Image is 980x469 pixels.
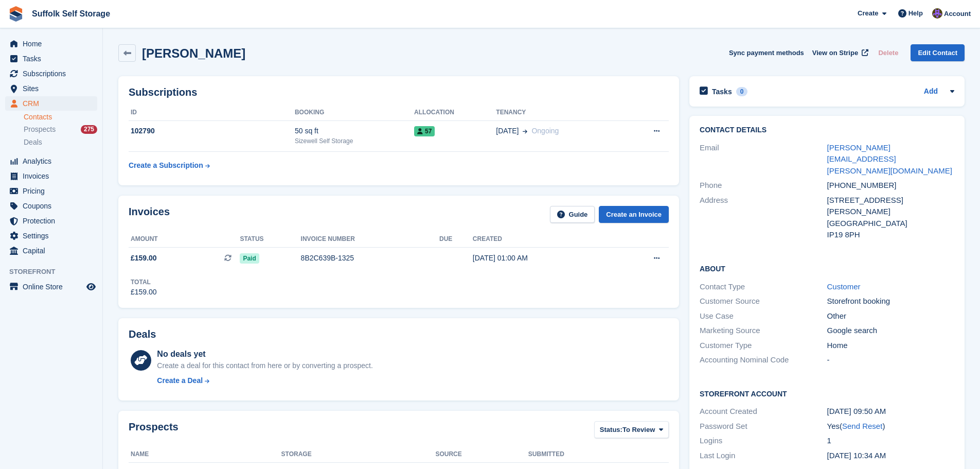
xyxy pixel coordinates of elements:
[827,435,954,447] div: 1
[23,96,84,111] span: CRM
[842,422,882,430] a: Send Reset
[23,214,84,228] span: Protection
[827,229,954,241] div: IP19 8PH
[700,388,954,398] h2: Storefront Account
[932,8,942,19] img: Emma
[827,310,954,322] div: Other
[23,51,84,66] span: Tasks
[700,296,827,307] div: Customer Source
[599,206,669,223] a: Create an Invoice
[736,87,748,96] div: 0
[131,277,157,287] div: Total
[129,105,295,121] th: ID
[700,180,827,192] div: Phone
[600,425,622,435] span: Status:
[5,199,97,213] a: menu
[840,422,885,430] span: ( )
[729,44,804,61] button: Sync payment methods
[435,446,528,463] th: Source
[240,231,300,248] th: Status
[700,340,827,352] div: Customer Type
[157,375,203,386] div: Create a Deal
[700,126,954,134] h2: Contact Details
[827,340,954,352] div: Home
[9,267,102,277] span: Storefront
[24,137,97,148] a: Deals
[5,214,97,228] a: menu
[129,206,170,223] h2: Invoices
[23,37,84,51] span: Home
[129,86,669,98] h2: Subscriptions
[295,126,414,136] div: 50 sq ft
[129,160,203,171] div: Create a Subscription
[157,360,372,371] div: Create a deal for this contact from here or by converting a prospect.
[28,5,114,22] a: Suffolk Self Storage
[23,154,84,168] span: Analytics
[550,206,595,223] a: Guide
[827,296,954,307] div: Storefront booking
[944,9,971,19] span: Account
[5,280,97,294] a: menu
[874,44,902,61] button: Delete
[712,87,732,96] h2: Tasks
[23,244,84,258] span: Capital
[157,348,372,360] div: No deals yet
[301,231,439,248] th: Invoice number
[301,253,439,264] div: 8B2C639B-1325
[24,125,56,134] span: Prospects
[700,281,827,293] div: Contact Type
[129,156,210,175] a: Create a Subscription
[157,375,372,386] a: Create a Deal
[700,421,827,432] div: Password Set
[5,229,97,243] a: menu
[808,44,870,61] a: View on Stripe
[827,206,954,218] div: [PERSON_NAME]
[23,229,84,243] span: Settings
[827,421,954,432] div: Yes
[5,154,97,168] a: menu
[142,46,245,60] h2: [PERSON_NAME]
[5,37,97,51] a: menu
[8,6,24,22] img: stora-icon-8386f47178a22dfd0bd8f6a31ec36ba5ce8667c1dd55bd0f319d3a0aa187defe.svg
[5,244,97,258] a: menu
[700,195,827,241] div: Address
[496,126,519,136] span: [DATE]
[531,127,559,135] span: Ongoing
[827,218,954,230] div: [GEOGRAPHIC_DATA]
[295,136,414,146] div: Sizewell Self Storage
[24,112,97,122] a: Contacts
[5,96,97,111] a: menu
[827,195,954,206] div: [STREET_ADDRESS]
[496,105,625,121] th: Tenancy
[5,81,97,96] a: menu
[924,86,938,98] a: Add
[23,280,84,294] span: Online Store
[129,446,281,463] th: Name
[594,421,669,438] button: Status: To Review
[129,421,179,440] h2: Prospects
[23,184,84,198] span: Pricing
[473,231,614,248] th: Created
[908,8,923,19] span: Help
[240,253,259,264] span: Paid
[5,51,97,66] a: menu
[858,8,878,19] span: Create
[827,451,886,460] time: 2025-08-21 09:34:37 UTC
[528,446,616,463] th: Submitted
[700,435,827,447] div: Logins
[827,282,861,291] a: Customer
[23,199,84,213] span: Coupons
[414,126,435,136] span: 57
[700,142,827,177] div: Email
[131,287,157,298] div: £159.00
[129,231,240,248] th: Amount
[414,105,496,121] th: Allocation
[5,169,97,183] a: menu
[827,143,952,175] a: [PERSON_NAME][EMAIL_ADDRESS][PERSON_NAME][DOMAIN_NAME]
[812,48,858,58] span: View on Stripe
[700,354,827,366] div: Accounting Nominal Code
[129,126,295,136] div: 102790
[700,450,827,462] div: Last Login
[23,66,84,81] span: Subscriptions
[700,310,827,322] div: Use Case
